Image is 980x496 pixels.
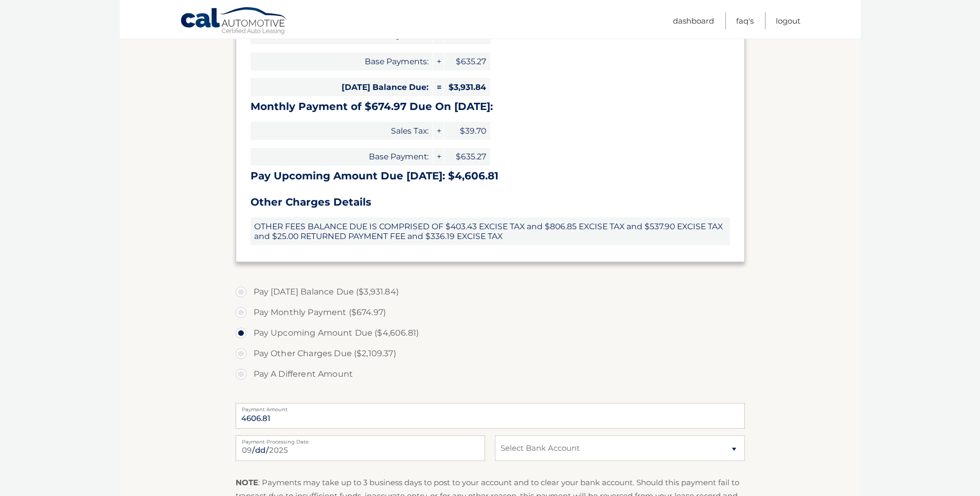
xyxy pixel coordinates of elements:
[236,403,745,429] input: Payment Amount
[236,435,485,461] input: Payment Date
[236,477,258,487] strong: NOTE
[236,282,745,302] label: Pay [DATE] Balance Due ($3,931.84)
[251,100,730,113] h3: Monthly Payment of $674.97 Due On [DATE]:
[236,364,745,384] label: Pay A Different Amount
[776,12,800,29] a: Logout
[251,148,433,166] span: Base Payment:
[736,12,754,29] a: FAQ's
[433,122,443,140] span: +
[444,52,490,70] span: $635.27
[236,403,745,411] label: Payment Amount
[433,78,443,96] span: =
[444,78,490,96] span: $3,931.84
[433,52,443,70] span: +
[251,170,730,182] h3: Pay Upcoming Amount Due [DATE]: $4,606.81
[236,323,745,343] label: Pay Upcoming Amount Due ($4,606.81)
[251,52,433,70] span: Base Payments:
[251,122,433,140] span: Sales Tax:
[251,78,433,96] span: [DATE] Balance Due:
[236,435,485,444] label: Payment Processing Date
[236,302,745,323] label: Pay Monthly Payment ($674.97)
[180,7,288,36] a: Cal Automotive
[251,196,730,209] h3: Other Charges Details
[444,122,490,140] span: $39.70
[251,217,730,245] span: OTHER FEES BALANCE DUE IS COMPRISED OF $403.43 EXCISE TAX and $806.85 EXCISE TAX and $537.90 EXCI...
[433,148,443,166] span: +
[673,12,714,29] a: Dashboard
[236,343,745,364] label: Pay Other Charges Due ($2,109.37)
[444,148,490,166] span: $635.27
